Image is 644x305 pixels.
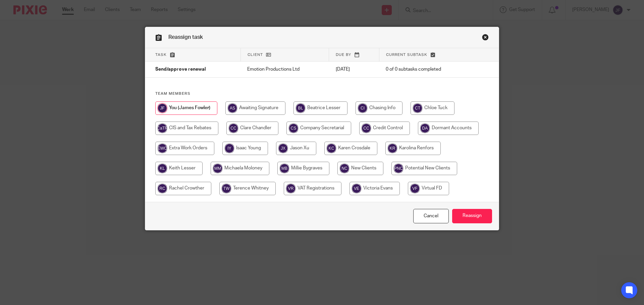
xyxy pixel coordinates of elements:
[155,53,167,57] span: Task
[386,53,427,57] span: Current subtask
[155,67,206,72] span: Send/approve renewal
[482,34,489,43] a: Close this dialog window
[247,66,322,73] p: Emotion Productions Ltd
[155,91,489,96] h4: Team members
[452,209,492,223] input: Reassign
[248,53,263,57] span: Client
[336,66,372,73] p: [DATE]
[336,53,351,57] span: Due by
[168,34,203,40] span: Reassign task
[413,209,449,223] a: Close this dialog window
[379,62,472,78] td: 0 of 0 subtasks completed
